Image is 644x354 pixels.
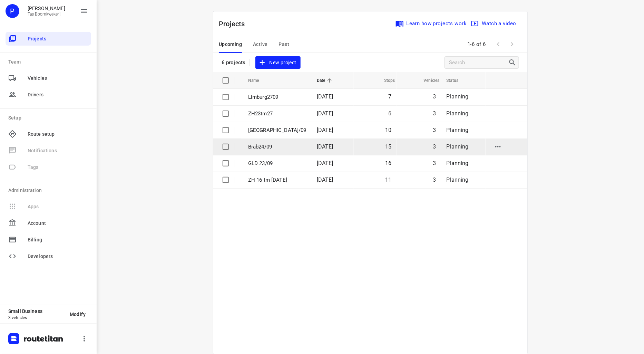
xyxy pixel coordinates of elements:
[385,176,391,183] span: 11
[248,176,306,184] p: ZH 16 tm [DATE]
[248,93,306,101] p: Limburg2709
[279,40,290,49] span: Past
[28,253,88,260] span: Developers
[28,91,88,98] span: Drivers
[255,56,300,69] button: New project
[248,76,268,85] span: Name
[70,312,86,317] span: Modify
[317,93,333,100] span: [DATE]
[447,160,469,166] span: Planning
[6,233,91,247] div: Billing
[6,88,91,102] div: Drivers
[447,143,469,150] span: Planning
[6,198,91,215] span: Available only on our Business plan
[28,12,65,17] p: Tas Boomkwekerij
[8,315,64,320] p: 3 vehicles
[508,58,519,67] div: Search
[505,37,519,51] span: Next Page
[433,160,436,166] span: 3
[449,57,508,68] input: Search projects
[6,216,91,230] div: Account
[6,71,91,85] div: Vehicles
[219,19,251,29] p: Projects
[375,76,395,85] span: Stops
[6,32,91,46] div: Projects
[248,110,306,118] p: ZH23tm27
[28,35,88,42] span: Projects
[248,143,306,151] p: Brab24/09
[248,126,306,134] p: [GEOGRAPHIC_DATA]/09
[433,127,436,133] span: 3
[28,236,88,243] span: Billing
[447,93,469,100] span: Planning
[433,110,436,117] span: 3
[385,127,391,133] span: 10
[28,131,88,138] span: Route setup
[8,187,91,194] p: Administration
[248,160,306,168] p: GLD 23/09
[8,308,64,314] p: Small Business
[6,159,91,175] span: Available only on our Business plan
[415,76,440,85] span: Vehicles
[253,40,267,49] span: Active
[465,37,489,52] span: 1-6 of 6
[447,110,469,117] span: Planning
[433,93,436,100] span: 3
[260,58,296,67] span: New project
[317,176,333,183] span: [DATE]
[8,114,91,122] p: Setup
[219,40,242,49] span: Upcoming
[389,110,392,117] span: 6
[385,160,391,166] span: 16
[317,143,333,150] span: [DATE]
[317,127,333,133] span: [DATE]
[8,58,91,66] p: Team
[433,143,436,150] span: 3
[28,6,65,11] p: Peter Tas
[6,4,19,18] div: P
[64,308,91,320] button: Modify
[6,127,91,141] div: Route setup
[317,76,334,85] span: Date
[447,76,468,85] span: Status
[447,127,469,133] span: Planning
[491,37,505,51] span: Previous Page
[6,249,91,263] div: Developers
[389,93,392,100] span: 7
[447,176,469,183] span: Planning
[433,176,436,183] span: 3
[222,59,245,66] p: 6 projects
[317,160,333,166] span: [DATE]
[28,220,88,227] span: Account
[385,143,391,150] span: 15
[28,75,88,82] span: Vehicles
[6,142,91,159] span: Available only on our Business plan
[317,110,333,117] span: [DATE]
